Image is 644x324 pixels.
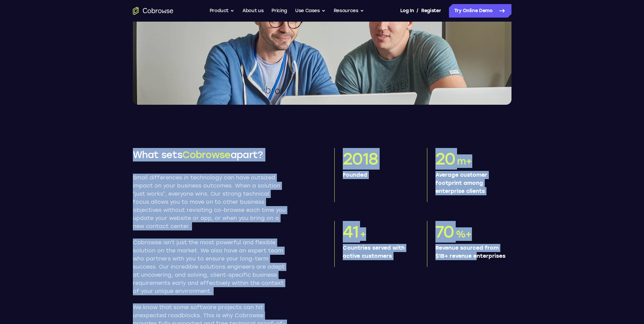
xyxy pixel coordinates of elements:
[182,149,230,160] span: Cobrowse
[343,244,413,260] p: Countries served with active customers
[133,7,173,15] a: Go to the home page
[435,171,506,195] p: Average customer footprint among enterprise clients
[435,222,454,242] span: 70
[133,174,286,230] p: Small differences in technology can have outsized impact on your business outcomes. When a soluti...
[400,4,414,18] a: Log In
[343,171,413,179] p: Founded
[435,244,506,260] p: Revenue sourced from $1B+ revenue enterprises
[416,7,419,15] span: /
[210,4,235,18] button: Product
[435,149,456,169] span: 20
[271,4,287,18] a: Pricing
[360,228,366,240] span: +
[295,4,326,18] button: Use Cases
[133,148,286,161] h2: What sets apart?
[343,149,378,169] span: 2018
[421,4,441,18] a: Register
[343,222,359,242] span: 41
[457,155,472,167] span: m+
[334,4,364,18] button: Resources
[242,4,263,18] a: About us
[133,239,286,295] p: Cobrowse isn’t just the most powerful and flexible solution on the market. We also have an expert...
[449,4,511,18] a: Try Online Demo
[456,228,472,240] span: %+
